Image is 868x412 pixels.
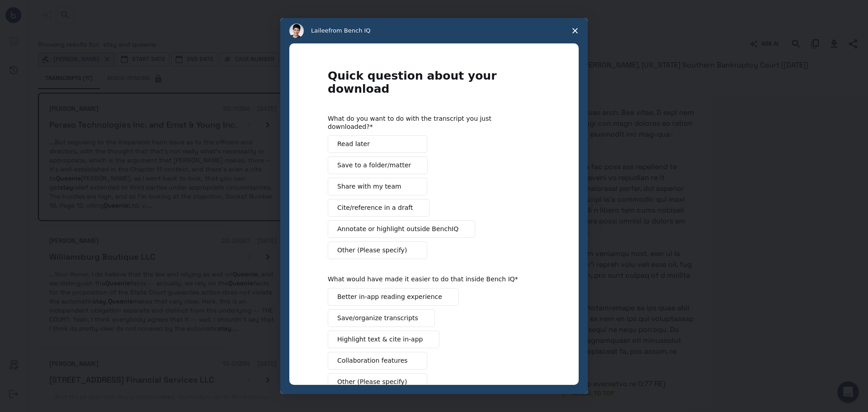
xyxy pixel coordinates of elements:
[311,27,328,34] span: Lailee
[328,114,527,131] div: What do you want to do with the transcript you just downloaded?
[328,373,427,391] button: Other (Please specify)
[337,356,408,365] span: Collaboration features
[337,313,418,323] span: Save/organize transcripts
[337,246,407,255] span: Other (Please specify)
[562,18,588,43] span: Close survey
[328,135,427,153] button: Read later
[328,178,427,195] button: Share with my team
[328,331,439,348] button: Highlight text & cite in-app
[337,182,401,191] span: Share with my team
[337,335,423,344] span: Highlight text & cite in-app
[328,70,540,101] h1: Quick question about your download
[289,24,304,38] img: Profile image for Lailee
[328,275,527,283] div: What would have made it easier to do that inside Bench IQ
[328,199,429,217] button: Cite/reference in a draft
[328,352,427,369] button: Collaboration features
[337,203,413,213] span: Cite/reference in a draft
[337,161,411,170] span: Save to a folder/matter
[337,139,370,149] span: Read later
[328,27,370,34] span: from Bench IQ
[337,292,442,302] span: Better in-app reading experience
[337,224,458,234] span: Annotate or highlight outside BenchIQ
[328,156,428,174] button: Save to a folder/matter
[337,377,407,387] span: Other (Please specify)
[328,288,459,306] button: Better in-app reading experience
[328,220,475,238] button: Annotate or highlight outside BenchIQ
[328,242,427,259] button: Other (Please specify)
[328,309,435,327] button: Save/organize transcripts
